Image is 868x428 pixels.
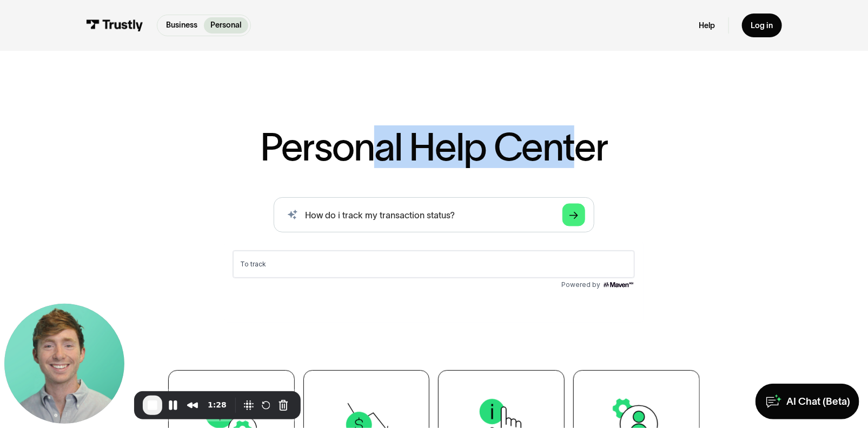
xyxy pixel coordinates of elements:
[204,17,248,34] a: Personal
[337,39,376,48] span: Powered by
[260,128,608,166] h1: Personal Help Center
[751,21,773,31] div: Log in
[742,14,782,37] a: Log in
[274,197,594,232] input: search
[379,39,411,48] img: Maven AGI Logo
[699,21,715,31] a: Help
[16,18,403,27] p: To track
[86,19,143,31] img: Trustly Logo
[211,19,242,31] p: Personal
[786,395,850,408] div: AI Chat (Beta)
[160,17,204,34] a: Business
[756,384,859,419] a: AI Chat (Beta)
[274,197,594,232] form: Search
[166,19,197,31] p: Business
